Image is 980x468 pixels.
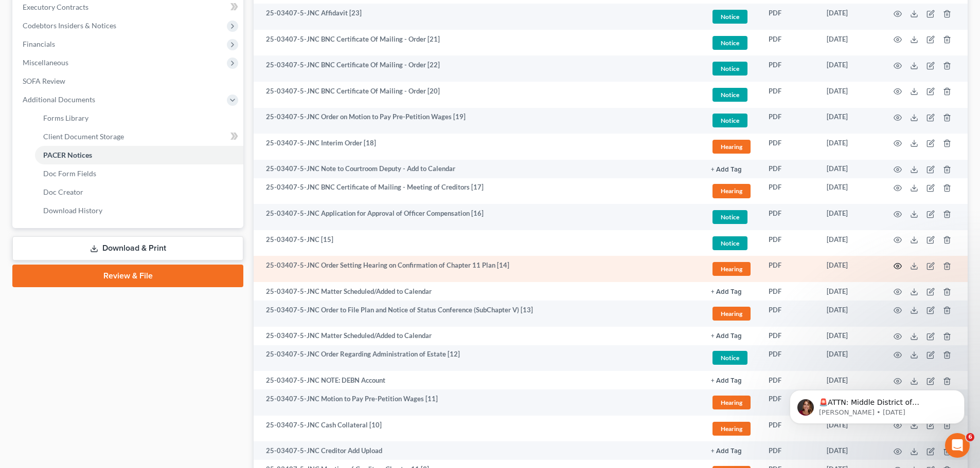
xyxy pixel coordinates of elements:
td: PDF [760,416,818,442]
iframe: Intercom live chat [945,433,970,458]
a: + Add Tag [711,331,752,341]
td: [DATE] [818,282,881,301]
td: [DATE] [818,160,881,178]
a: SOFA Review [14,72,243,90]
span: Notice [712,210,747,224]
td: [DATE] [818,345,881,371]
span: Miscellaneous [23,58,68,67]
span: Client Document Storage [43,132,124,141]
a: + Add Tag [711,446,752,456]
a: Hearing [711,305,752,322]
td: PDF [760,160,818,178]
td: PDF [760,55,818,82]
td: [DATE] [818,178,881,204]
td: PDF [760,108,818,134]
a: Notice [711,8,752,25]
a: + Add Tag [711,376,752,385]
td: PDF [760,441,818,460]
td: 25-03407-5-JNC NOTE: DEBN Account [254,371,703,389]
td: PDF [760,30,818,56]
a: Download & Print [12,236,243,260]
button: + Add Tag [711,378,742,384]
td: 25-03407-5-JNC Order Regarding Administration of Estate [12] [254,345,703,371]
a: Notice [711,60,752,77]
td: [DATE] [818,134,881,160]
a: Hearing [711,182,752,199]
span: Codebtors Insiders & Notices [23,21,116,30]
span: Notice [712,114,747,127]
span: 6 [966,433,974,441]
td: 25-03407-5-JNC Order Setting Hearing on Confirmation of Chapter 11 Plan [14] [254,256,703,282]
span: Notice [712,236,747,250]
td: PDF [760,345,818,371]
td: 25-03407-5-JNC Interim Order [18] [254,134,703,160]
td: PDF [760,230,818,256]
button: + Add Tag [711,448,742,455]
td: [DATE] [818,301,881,327]
td: 25-03407-5-JNC BNC Certificate Of Mailing - Order [20] [254,82,703,108]
td: 25-03407-5-JNC Matter Scheduled/Added to Calendar [254,327,703,345]
td: 25-03407-5-JNC BNC Certificate Of Mailing - Order [21] [254,30,703,56]
td: 25-03407-5-JNC Motion to Pay Pre-Petition Wages [11] [254,389,703,416]
a: Notice [711,235,752,252]
td: [DATE] [818,327,881,345]
td: 25-03407-5-JNC BNC Certificate of Mailing - Meeting of Creditors [17] [254,178,703,204]
td: PDF [760,82,818,108]
iframe: Intercom notifications message [774,368,980,440]
td: PDF [760,371,818,389]
a: Notice [711,112,752,129]
a: Client Document Storage [35,127,243,146]
a: Forms Library [35,109,243,127]
span: Doc Creator [43,188,83,196]
span: PACER Notices [43,151,92,159]
span: Download History [43,206,102,215]
span: Executory Contracts [23,3,88,11]
span: SOFA Review [23,77,65,85]
a: Notice [711,86,752,103]
a: Hearing [711,138,752,155]
td: [DATE] [818,230,881,256]
a: Download History [35,201,243,220]
td: [DATE] [818,256,881,282]
td: PDF [760,204,818,230]
a: Hearing [711,260,752,277]
a: Notice [711,349,752,366]
td: PDF [760,282,818,301]
a: Notice [711,34,752,51]
span: Financials [23,40,55,48]
a: Doc Creator [35,183,243,201]
td: [DATE] [818,441,881,460]
span: Hearing [712,396,751,409]
td: PDF [760,256,818,282]
span: Doc Form Fields [43,169,96,178]
td: 25-03407-5-JNC Creditor Add Upload [254,441,703,460]
td: PDF [760,134,818,160]
td: PDF [760,301,818,327]
td: PDF [760,178,818,204]
td: 25-03407-5-JNC Cash Collateral [10] [254,416,703,442]
a: + Add Tag [711,287,752,296]
td: 25-03407-5-JNC [15] [254,230,703,256]
td: 25-03407-5-JNC Application for Approval of Officer Compensation [16] [254,204,703,230]
td: PDF [760,327,818,345]
td: [DATE] [818,4,881,30]
span: Forms Library [43,114,88,122]
td: PDF [760,389,818,416]
a: Hearing [711,394,752,411]
td: [DATE] [818,30,881,56]
td: 25-03407-5-JNC Affidavit [23] [254,4,703,30]
a: PACER Notices [35,146,243,164]
td: PDF [760,4,818,30]
span: Notice [712,36,747,50]
td: [DATE] [818,204,881,230]
td: [DATE] [818,55,881,82]
td: 25-03407-5-JNC Order on Motion to Pay Pre-Petition Wages [19] [254,108,703,134]
span: Additional Documents [23,95,95,104]
span: Notice [712,88,747,102]
span: Notice [712,351,747,365]
span: Notice [712,62,747,76]
a: + Add Tag [711,164,752,174]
